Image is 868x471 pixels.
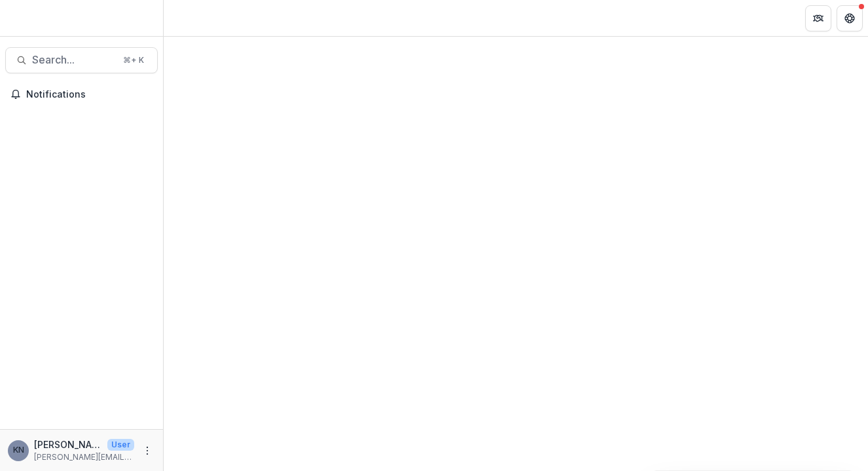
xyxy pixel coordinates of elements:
p: User [107,439,134,451]
p: [PERSON_NAME] [34,438,102,451]
div: Katrina Ngo [13,446,24,455]
p: [PERSON_NAME][EMAIL_ADDRESS][DOMAIN_NAME] [34,451,134,463]
button: Search... [5,47,158,73]
button: Get Help [837,5,863,31]
div: ⌘ + K [120,53,147,67]
nav: breadcrumb [169,9,225,28]
button: More [139,443,155,459]
span: Search... [32,54,115,66]
span: Notifications [26,89,153,100]
button: Notifications [5,84,158,105]
button: Partners [805,5,831,31]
